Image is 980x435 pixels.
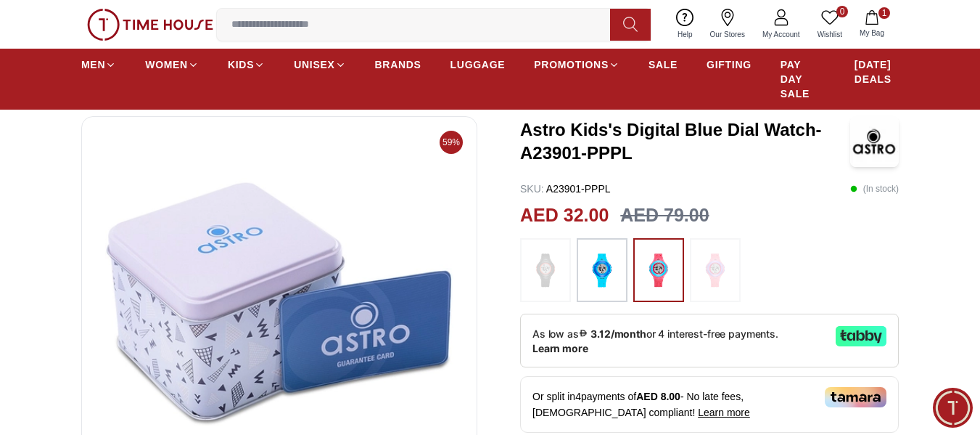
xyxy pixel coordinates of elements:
[781,52,825,107] a: PAY DAY SALE
[878,7,890,19] span: 1
[648,52,678,78] a: SALE
[707,52,752,78] a: GIFTING
[620,202,709,229] h3: AED 79.00
[855,52,899,92] a: [DATE] DEALS
[228,57,254,72] span: KIDS
[520,183,544,195] span: SKU :
[809,6,851,43] a: 0Wishlist
[294,57,334,72] span: UNISEX
[145,52,199,78] a: WOMEN
[669,6,701,43] a: Help
[701,6,754,43] a: Our Stores
[672,29,699,40] span: Help
[641,245,677,295] img: ...
[534,52,619,78] a: PROMOTIONS
[850,182,899,196] p: ( In stock )
[836,6,848,17] span: 0
[440,131,463,154] span: 59%
[450,57,506,72] span: LUGGAGE
[704,29,751,40] span: Our Stores
[781,57,825,101] span: PAY DAY SALE
[527,245,564,295] img: ...
[520,202,609,229] h2: AED 32.00
[584,245,620,295] img: ...
[534,57,609,72] span: PROMOTIONS
[81,57,105,72] span: MEN
[854,28,890,38] span: My Bag
[697,245,733,295] img: ...
[933,388,973,428] div: Chat Widget
[648,57,678,72] span: SALE
[851,7,893,41] button: 1My Bag
[228,52,265,78] a: KIDS
[850,116,899,167] img: Astro Kids's Digital Blue Dial Watch-A23901-PPPL
[520,118,850,165] h3: Astro Kids's Digital Blue Dial Watch-A23901-PPPL
[375,52,421,78] a: BRANDS
[812,29,848,40] span: Wishlist
[636,391,680,402] span: AED 8.00
[87,9,213,41] img: ...
[520,182,611,196] p: A23901-PPPL
[698,407,750,418] span: Learn more
[855,57,899,86] span: [DATE] DEALS
[520,376,899,433] div: Or split in 4 payments of - No late fees, [DEMOGRAPHIC_DATA] compliant!
[81,52,116,78] a: MEN
[375,57,421,72] span: BRANDS
[757,29,806,40] span: My Account
[145,57,188,72] span: WOMEN
[825,387,886,407] img: Tamara
[294,52,345,78] a: UNISEX
[450,52,506,78] a: LUGGAGE
[707,57,752,72] span: GIFTING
